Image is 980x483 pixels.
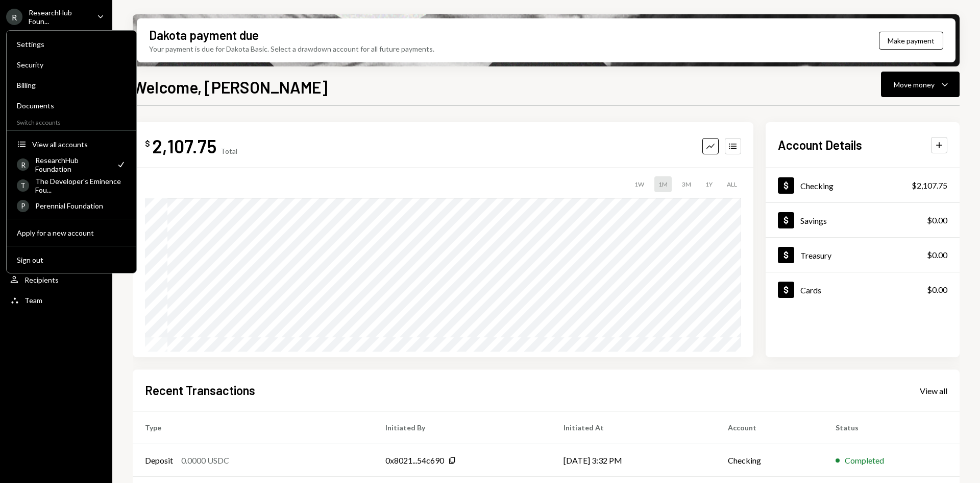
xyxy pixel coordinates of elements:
[32,140,126,149] div: View all accounts
[35,177,126,194] div: The Developer's Eminence Fou...
[17,179,29,192] div: T
[11,224,132,242] button: Apply for a new account
[373,411,551,444] th: Initiated By
[716,444,823,477] td: Checking
[133,411,373,444] th: Type
[920,385,947,396] a: View all
[766,203,960,237] a: Savings$0.00
[24,275,59,284] div: Recipients
[879,32,943,50] button: Make payment
[800,250,831,260] div: Treasury
[17,256,126,264] div: Sign out
[716,411,823,444] th: Account
[723,176,741,192] div: ALL
[11,76,132,94] a: Billing
[35,201,126,210] div: Perennial Foundation
[778,136,862,153] h2: Account Details
[654,176,672,192] div: 1M
[881,72,960,97] button: Move money
[17,81,126,89] div: Billing
[133,77,328,97] h1: Welcome, [PERSON_NAME]
[800,181,834,191] div: Checking
[17,228,126,237] div: Apply for a new account
[149,27,259,43] div: Dakota payment due
[149,43,434,54] div: Your payment is due for Dakota Basic. Select a drawdown account for all future payments.
[766,272,960,307] a: Cards$0.00
[17,101,126,110] div: Documents
[845,454,884,467] div: Completed
[766,168,960,202] a: Checking$2,107.75
[630,176,648,192] div: 1W
[551,411,715,444] th: Initiated At
[927,214,947,226] div: $0.00
[11,55,132,74] a: Security
[920,386,947,396] div: View all
[17,200,29,212] div: P
[894,79,935,90] div: Move money
[17,60,126,69] div: Security
[6,291,106,309] a: Team
[6,270,106,289] a: Recipients
[678,176,695,192] div: 3M
[927,284,947,296] div: $0.00
[701,176,717,192] div: 1Y
[800,285,821,295] div: Cards
[145,454,173,467] div: Deposit
[766,238,960,272] a: Treasury$0.00
[17,40,126,49] div: Settings
[145,382,255,399] h2: Recent Transactions
[11,96,132,114] a: Documents
[11,251,132,269] button: Sign out
[29,8,89,26] div: ResearchHub Foun...
[35,156,110,173] div: ResearchHub Foundation
[17,158,29,171] div: R
[220,147,237,155] div: Total
[7,117,136,126] div: Switch accounts
[385,454,444,467] div: 0x8021...54c690
[24,296,42,305] div: Team
[11,196,132,215] a: PPerennial Foundation
[927,249,947,261] div: $0.00
[551,444,715,477] td: [DATE] 3:32 PM
[11,35,132,53] a: Settings
[800,216,827,225] div: Savings
[823,411,960,444] th: Status
[11,135,132,154] button: View all accounts
[145,139,150,149] div: $
[912,179,947,192] div: $2,107.75
[181,454,229,467] div: 0.0000 USDC
[11,176,132,194] a: TThe Developer's Eminence Fou...
[6,9,22,25] div: R
[152,134,216,157] div: 2,107.75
